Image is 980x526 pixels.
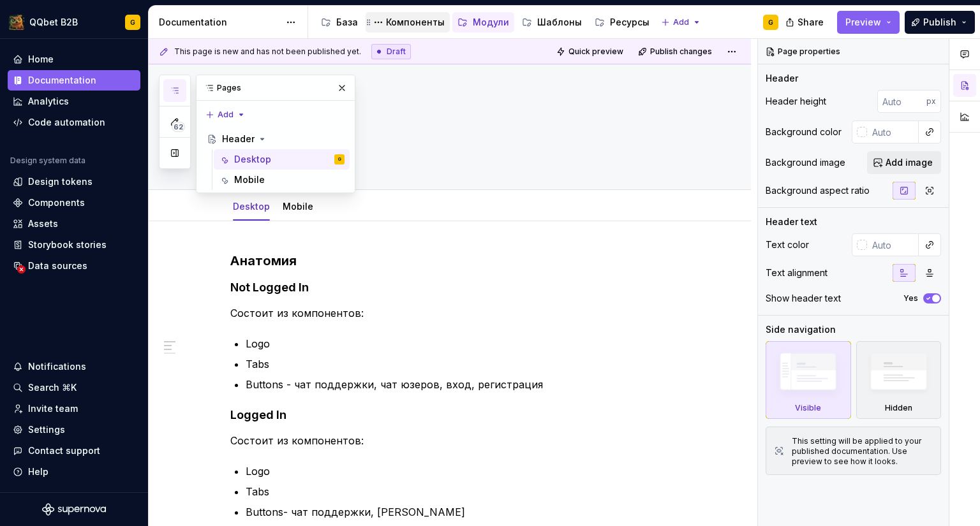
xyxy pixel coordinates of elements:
[234,173,265,186] div: Mobile
[8,235,140,255] a: Storybook stories
[8,420,140,440] a: Settings
[845,16,881,29] span: Preview
[202,129,350,149] a: Header
[230,252,700,270] h3: Анатомия
[228,193,275,219] div: Desktop
[28,95,69,108] div: Analytics
[473,16,509,29] div: Модули
[766,216,817,228] div: Header text
[8,377,140,398] button: Search ⌘K
[338,153,341,166] div: G
[537,16,582,29] div: Шаблоны
[233,201,270,212] a: Desktop
[590,12,655,33] a: Ресурсы
[28,238,107,251] div: Storybook stories
[766,323,836,336] div: Side navigation
[230,305,700,321] p: Состоит из компонентов:
[202,129,350,190] div: Page tree
[174,47,361,57] span: This page is new and has not been published yet.
[214,149,350,170] a: DesktopG
[926,96,936,106] p: px
[246,464,700,479] p: Logo
[387,47,406,57] span: Draft
[673,17,689,27] span: Add
[29,16,78,29] div: QQbet B2B
[230,281,309,294] strong: Not Logged In
[42,503,106,516] svg: Supernova Logo
[766,292,841,305] div: Show header text
[452,12,514,33] a: Модули
[905,11,975,34] button: Publish
[28,74,96,87] div: Documentation
[867,151,941,174] button: Add image
[246,377,700,392] p: Buttons - чат поддержки, чат юзеров, вход, регистрация
[903,293,918,303] label: Yes
[28,402,78,415] div: Invite team
[234,153,271,166] div: Desktop
[130,17,135,27] div: G
[366,12,450,33] a: Компоненты
[650,47,712,57] span: Publish changes
[792,436,933,467] div: This setting will be applied to your published documentation. Use preview to see how it looks.
[8,193,140,213] a: Components
[8,398,140,419] a: Invite team
[8,462,140,482] button: Help
[246,356,700,372] p: Tabs
[657,13,705,31] button: Add
[766,267,828,279] div: Text alignment
[218,110,234,120] span: Add
[766,126,842,138] div: Background color
[214,170,350,190] a: Mobile
[28,444,100,457] div: Contact support
[886,156,933,169] span: Add image
[28,465,48,478] div: Help
[8,112,140,133] a: Code automation
[517,12,587,33] a: Шаблоны
[222,133,255,145] div: Header
[246,336,700,351] p: Logo
[28,259,87,272] div: Data sources
[867,121,919,143] input: Auto
[798,16,824,29] span: Share
[316,10,655,35] div: Page tree
[766,156,845,169] div: Background image
[768,17,773,27] div: G
[8,49,140,69] a: Home
[8,256,140,276] a: Data sources
[8,70,140,91] a: Documentation
[885,403,912,413] div: Hidden
[316,12,363,33] a: База
[766,341,851,419] div: Visible
[8,172,140,192] a: Design tokens
[230,433,700,448] p: Состоит из компонентов:
[159,16,279,29] div: Documentation
[9,15,24,30] img: 491028fe-7948-47f3-9fb2-82dab60b8b20.png
[28,175,93,188] div: Design tokens
[568,47,623,57] span: Quick preview
[856,341,942,419] div: Hidden
[28,423,65,436] div: Settings
[28,381,77,394] div: Search ⌘K
[197,75,355,101] div: Pages
[8,91,140,112] a: Analytics
[230,408,286,421] strong: Logged In
[766,95,826,108] div: Header height
[795,403,821,413] div: Visible
[8,356,140,377] button: Notifications
[837,11,900,34] button: Preview
[8,441,140,461] button: Contact support
[28,53,54,66] div: Home
[634,43,718,61] button: Publish changes
[28,217,58,230] div: Assets
[172,122,185,132] span: 62
[867,233,919,256] input: Auto
[766,238,809,251] div: Text color
[246,484,700,499] p: Tabs
[386,16,445,29] div: Компоненты
[766,184,870,197] div: Background aspect ratio
[923,16,956,29] span: Publish
[202,106,249,124] button: Add
[283,201,313,212] a: Mobile
[10,156,85,166] div: Design system data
